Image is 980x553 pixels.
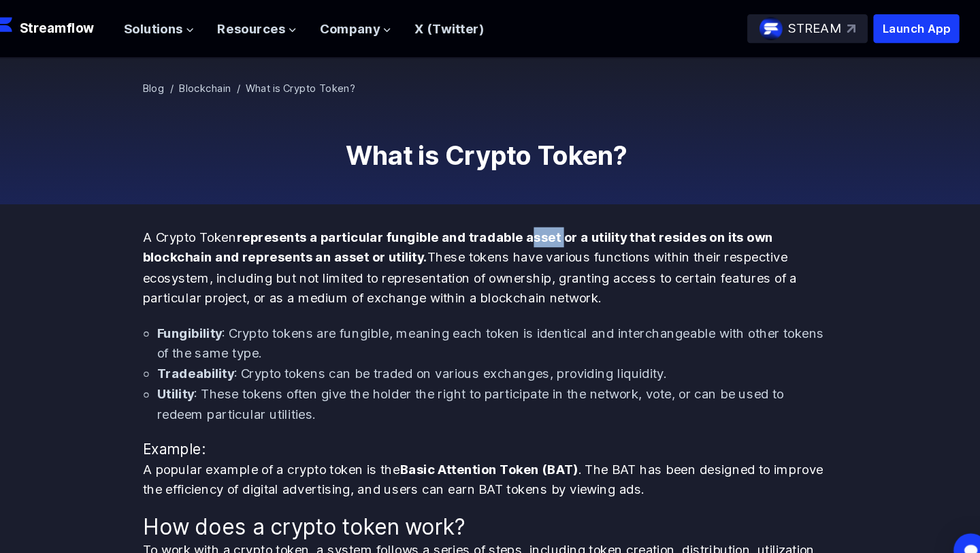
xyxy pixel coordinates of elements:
a: STREAM [738,14,852,41]
a: Blockchain [198,78,247,89]
strong: represents a particular fungible and tradable asset or a utility that resides on its own blockcha... [163,218,762,251]
strong: Basic Attention Token (BAT) [408,439,577,453]
p: STREAM [777,18,827,37]
button: Company [331,18,399,37]
span: Company [331,18,389,37]
h1: What is Crypto Token? [163,134,817,161]
li: : Crypto tokens can be traded on various exchanges, providing liquidity. [177,345,817,364]
p: To work with a crypto token, a system follows a series of steps, including token creation, distri... [163,513,817,552]
p: Streamflow [46,18,117,37]
a: Blog [163,78,184,89]
a: X (Twitter) [421,20,487,35]
div: Open Intercom Messenger [934,507,966,539]
strong: Fungibility [177,309,239,323]
button: Launch App [857,14,939,41]
strong: Utility [177,367,212,381]
li: : These tokens often give the holder the right to participate in the network, vote, or can be use... [177,365,817,404]
span: / [252,78,256,89]
button: Resources [234,18,310,37]
span: Resources [234,18,299,37]
h4: Example: [163,417,817,437]
button: Solutions [145,18,212,37]
p: A Crypto Token These tokens have various functions within their respective ecosystem, including b... [163,216,817,294]
span: Solutions [145,18,201,37]
span: What is Crypto Token? [261,78,365,89]
strong: Tradeability [177,347,250,362]
img: top-right-arrow.svg [832,23,840,31]
span: / [189,78,193,89]
img: Streamflow Logo [14,14,41,41]
p: A popular example of a crypto token is the . The BAT has been designed to improve the efficiency ... [163,437,817,475]
a: Streamflow [14,14,131,41]
li: : Crypto tokens are fungible, meaning each token is identical and interchangeable with other toke... [177,307,817,346]
h2: How does a crypto token work? [163,488,817,513]
img: streamflow-logo-circle.png [749,16,771,38]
